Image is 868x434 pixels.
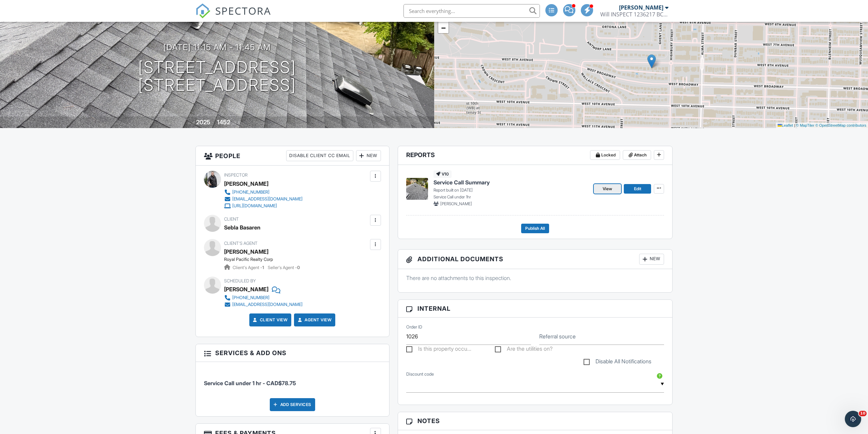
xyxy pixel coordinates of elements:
h3: Services & Add ons [196,344,389,362]
span: Client [224,216,239,222]
h3: Notes [398,412,673,430]
div: [URL][DOMAIN_NAME] [232,203,277,209]
a: [URL][DOMAIN_NAME] [224,202,303,209]
a: [PERSON_NAME] [224,247,268,257]
div: Add Services [270,398,315,411]
div: New [356,150,381,161]
span: SPECTORA [215,3,271,18]
div: [EMAIL_ADDRESS][DOMAIN_NAME] [232,196,303,202]
h3: Internal [398,300,673,318]
span: Seller's Agent - [268,265,300,270]
span: Inspector [224,172,248,178]
a: © OpenStreetMap contributors [815,123,866,127]
div: [PERSON_NAME] [224,179,268,189]
h1: [STREET_ADDRESS] [STREET_ADDRESS] [138,58,296,95]
span: Client's Agent [224,241,258,246]
a: [PHONE_NUMBER] [224,189,303,196]
div: Royal Pacific Realty Corp [224,257,300,262]
div: Sebla Basaren [224,222,261,233]
a: Leaflet [778,123,793,127]
h3: [DATE] 11:15 am - 11:45 am [163,43,271,52]
a: [PHONE_NUMBER] [224,294,303,301]
span: sq. ft. [231,120,241,125]
label: Order ID [406,324,422,330]
img: The Best Home Inspection Software - Spectora [195,3,210,18]
span: Built [188,120,195,125]
a: Client View [252,317,288,323]
div: [PHONE_NUMBER] [232,190,269,195]
label: Referral source [539,333,576,340]
h3: People [196,146,389,166]
div: [EMAIL_ADDRESS][DOMAIN_NAME] [232,302,303,307]
h3: Additional Documents [398,250,673,269]
label: Is this property occupied? [406,346,471,354]
label: Discount code [406,371,434,377]
span: | [794,123,795,127]
img: Marker [647,54,656,68]
div: Disable Client CC Email [286,150,353,161]
a: [EMAIL_ADDRESS][DOMAIN_NAME] [224,196,303,202]
p: There are no attachments to this inspection. [406,274,664,282]
strong: 0 [297,265,300,270]
a: [EMAIL_ADDRESS][DOMAIN_NAME] [224,301,303,308]
span: Service Call under 1 hr - CAD$78.75 [204,380,296,387]
a: SPECTORA [195,9,271,24]
div: [PHONE_NUMBER] [232,295,269,300]
div: [PERSON_NAME] [619,4,663,11]
div: 2025 [196,118,210,126]
div: New [639,254,664,265]
iframe: Intercom live chat [845,411,861,427]
input: Search everything... [403,4,540,18]
a: © MapTiler [796,123,814,127]
a: Zoom out [438,23,448,33]
li: Service: Service Call under 1 hr [204,367,381,392]
span: 10 [859,411,867,416]
span: Client's Agent - [233,265,265,270]
a: Agent View [296,317,332,323]
span: − [441,24,445,32]
div: Will INSPECT 1236217 BC LTD [600,11,668,18]
strong: 1 [262,265,264,270]
div: 1452 [217,118,230,126]
label: Disable All Notifications [584,358,651,367]
div: [PERSON_NAME] [224,284,268,294]
span: Scheduled By [224,278,256,283]
label: Are the utilities on? [495,346,553,354]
